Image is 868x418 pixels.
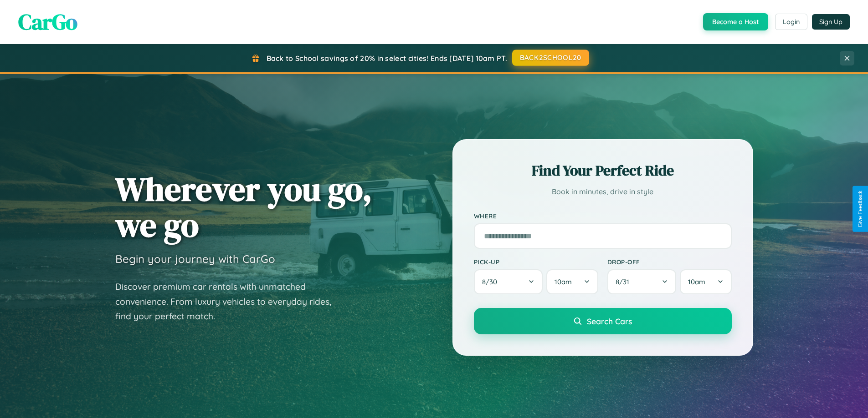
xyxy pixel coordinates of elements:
button: 8/31 [607,269,677,294]
button: BACK2SCHOOL20 [512,50,589,66]
button: Search Cars [474,308,732,334]
span: Back to School savings of 20% in select cities! Ends [DATE] 10am PT. [267,54,507,63]
p: Discover premium car rentals with unmatched convenience. From luxury vehicles to everyday rides, ... [115,279,343,324]
button: Become a Host [703,13,768,30]
span: 10am [688,277,705,286]
div: Give Feedback [857,191,863,227]
button: Sign Up [812,14,850,30]
span: 10am [555,277,572,286]
button: Login [775,14,807,30]
h3: Begin your journey with CarGo [115,252,275,266]
span: CarGo [18,7,77,37]
p: Book in minutes, drive in style [474,185,732,198]
h1: Wherever you go, we go [115,171,372,243]
h2: Find Your Perfect Ride [474,161,732,181]
label: Pick-up [474,258,598,266]
span: Search Cars [587,316,632,326]
label: Drop-off [607,258,732,266]
button: 10am [680,269,731,294]
span: 8 / 31 [616,277,634,286]
label: Where [474,212,732,220]
button: 10am [546,269,598,294]
button: 8/30 [474,269,543,294]
span: 8 / 30 [482,277,502,286]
